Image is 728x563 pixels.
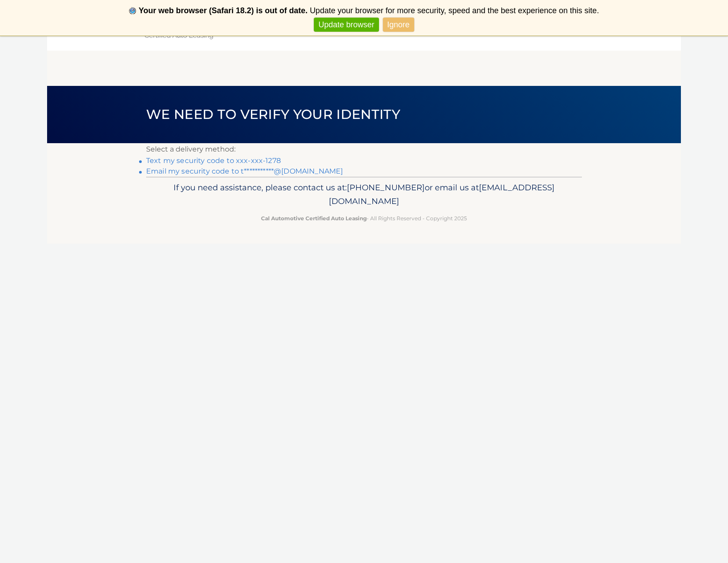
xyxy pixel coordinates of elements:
[146,156,281,165] a: Text my security code to xxx-xxx-1278
[383,18,414,32] a: Ignore
[347,182,425,193] span: [PHONE_NUMBER]
[139,6,308,15] b: Your web browser (Safari 18.2) is out of date.
[146,106,400,122] span: We need to verify your identity
[314,18,379,32] a: Update browser
[152,181,576,209] p: If you need assistance, please contact us at: or email us at
[146,143,582,156] p: Select a delivery method:
[261,215,367,222] strong: Cal Automotive Certified Auto Leasing
[152,214,576,223] p: - All Rights Reserved - Copyright 2025
[310,6,599,15] span: Update your browser for more security, speed and the best experience on this site.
